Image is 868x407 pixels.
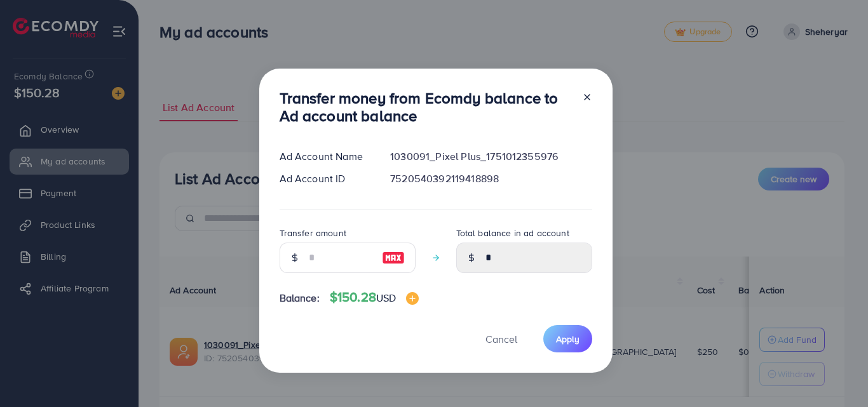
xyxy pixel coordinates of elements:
img: image [406,292,419,305]
button: Apply [543,325,592,352]
h3: Transfer money from Ecomdy balance to Ad account balance [280,89,572,126]
div: 1030091_Pixel Plus_1751012355976 [380,149,602,164]
span: Apply [556,333,580,345]
label: Total balance in ad account [456,227,569,239]
iframe: Chat [814,350,858,397]
h4: $150.28 [330,290,419,305]
div: 7520540392119418898 [380,171,602,186]
span: USD [376,291,396,305]
button: Cancel [470,325,533,352]
label: Transfer amount [280,227,346,239]
div: Ad Account Name [269,149,381,164]
span: Balance: [280,291,320,305]
span: Cancel [485,332,517,346]
img: image [382,250,405,265]
div: Ad Account ID [269,171,381,186]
